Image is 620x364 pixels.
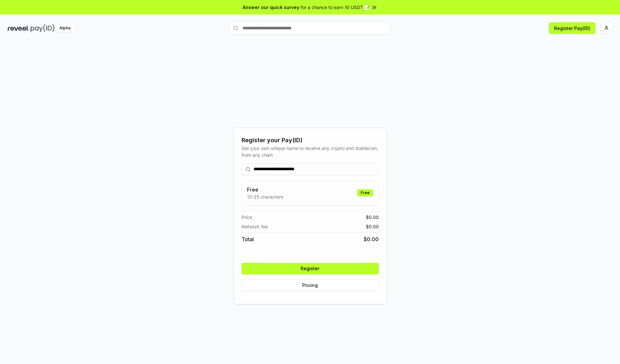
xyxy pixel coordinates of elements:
[247,193,283,200] p: 13-25 characters
[242,145,379,158] div: Get your own unique name to receive any crypto and stablecoin, from any chain
[242,280,379,291] button: Pricing
[242,214,252,221] span: Price
[357,189,373,196] div: Free
[366,223,379,230] span: $ 0.00
[8,24,29,32] img: reveel_dark
[56,24,74,32] div: Alpha
[242,263,379,274] button: Register
[31,24,55,32] img: pay_id
[301,4,370,11] span: for a chance to earn 10 USDT 📝
[242,235,254,243] span: Total
[247,186,283,193] h3: Free
[366,214,379,221] span: $ 0.00
[243,4,299,11] span: Answer our quick survey
[242,223,268,230] span: Network fee
[364,235,379,243] span: $ 0.00
[242,136,379,145] div: Register your Pay(ID)
[549,22,595,34] button: Register Pay(ID)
